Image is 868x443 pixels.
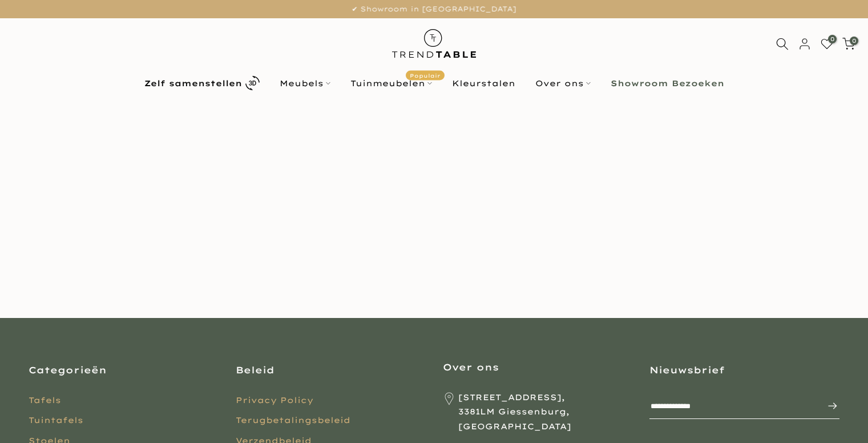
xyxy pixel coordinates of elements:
[14,3,854,15] p: ✔ Showroom in [GEOGRAPHIC_DATA]
[842,38,855,50] a: 0
[236,415,350,425] a: Terugbetalingsbeleid
[134,73,269,93] a: Zelf samenstellen
[269,76,340,90] a: Meubels
[29,415,83,425] a: Tuintafels
[406,70,445,80] span: Populair
[340,76,442,90] a: TuinmeubelenPopulair
[458,390,632,434] span: [STREET_ADDRESS], 3381LM Giessenburg, [GEOGRAPHIC_DATA]
[815,394,838,417] button: Inschrijven
[828,35,837,43] span: 0
[384,18,484,69] img: trend-table
[649,364,839,376] h3: Nieuwsbrief
[144,79,242,87] b: Zelf samenstellen
[29,395,61,405] a: Tafels
[442,76,525,90] a: Kleurstalen
[29,364,219,376] h3: Categorieën
[600,76,734,90] a: Showroom Bezoeken
[850,37,858,45] span: 0
[815,399,838,413] span: Inschrijven
[611,79,724,87] b: Showroom Bezoeken
[525,76,600,90] a: Over ons
[236,395,313,405] a: Privacy Policy
[443,361,633,373] h3: Over ons
[236,364,426,376] h3: Beleid
[821,38,833,50] a: 0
